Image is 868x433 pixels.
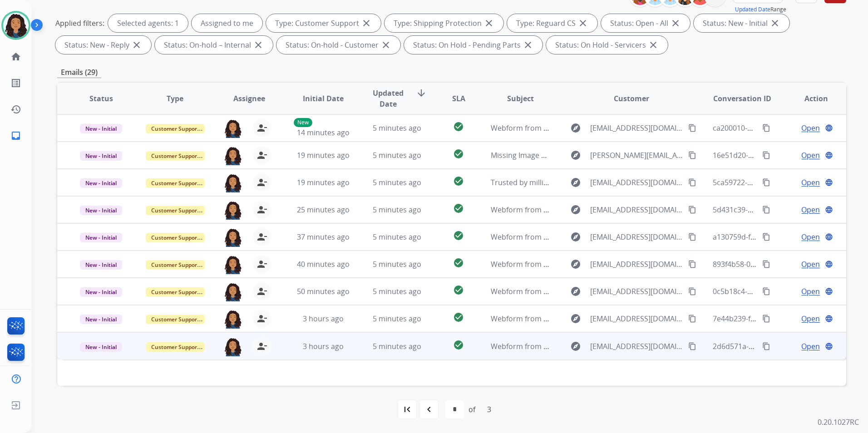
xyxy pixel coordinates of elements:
mat-icon: language [825,260,833,268]
span: 3 hours ago [303,314,344,324]
img: agent-avatar [224,310,242,329]
mat-icon: check_circle [453,176,464,187]
mat-icon: content_copy [688,287,696,295]
mat-icon: content_copy [688,178,696,187]
span: Open [801,341,820,352]
mat-icon: content_copy [688,233,696,241]
img: avatar [3,13,29,38]
mat-icon: person_remove [256,231,267,242]
span: 19 minutes ago [297,177,350,187]
span: Updated Date [368,88,409,109]
span: ca200010-62a4-4396-9d2d-ab9d23677548 [713,123,854,133]
span: [EMAIL_ADDRESS][DOMAIN_NAME] [590,259,683,270]
span: Webform from [EMAIL_ADDRESS][DOMAIN_NAME] on [DATE] [491,259,696,269]
span: Webform from [EMAIL_ADDRESS][DOMAIN_NAME] on [DATE] [491,286,696,296]
mat-icon: explore [570,341,581,352]
mat-icon: list_alt [10,78,21,89]
span: 37 minutes ago [297,232,350,242]
mat-icon: check_circle [453,312,464,323]
mat-icon: arrow_downward [416,88,427,98]
span: 5 minutes ago [373,205,421,215]
span: Open [801,231,820,242]
span: 14 minutes ago [297,128,350,138]
span: Webform from [EMAIL_ADDRESS][DOMAIN_NAME] on [DATE] [491,232,696,242]
mat-icon: explore [570,259,581,270]
mat-icon: close [577,18,588,29]
span: Webform from [EMAIL_ADDRESS][DOMAIN_NAME] on [DATE] [491,123,696,133]
span: 5 minutes ago [373,123,421,133]
img: agent-avatar [224,146,242,165]
mat-icon: person_remove [256,286,267,297]
span: a130759d-f956-436a-bdb2-f985ec4ed0ac [713,232,850,242]
div: Type: Reguard CS [507,14,597,32]
mat-icon: content_copy [762,287,770,295]
p: Emails (29) [57,67,101,78]
span: Customer Support [146,206,205,215]
span: Webform from [EMAIL_ADDRESS][DOMAIN_NAME] on [DATE] [491,205,696,215]
span: Status [89,93,113,104]
span: 16e51d20-dd7b-4635-a5c6-dd5b18f42a58 [713,150,853,160]
mat-icon: check_circle [453,340,464,350]
mat-icon: close [670,18,681,29]
mat-icon: close [131,39,142,50]
span: 50 minutes ago [297,286,350,296]
mat-icon: content_copy [762,124,770,132]
span: New - Initial [80,315,122,324]
div: Status: New - Initial [694,14,789,32]
span: Webform from [EMAIL_ADDRESS][DOMAIN_NAME] on [DATE] [491,314,696,324]
span: 2d6d571a-37fb-4afb-a7a6-5ffc285947b1 [713,341,848,351]
mat-icon: navigate_before [424,404,434,415]
img: agent-avatar [224,119,242,138]
div: Status: New - Reply [55,36,151,54]
mat-icon: close [648,39,659,50]
mat-icon: content_copy [688,260,696,268]
mat-icon: language [825,178,833,187]
mat-icon: check_circle [453,203,464,214]
span: Range [735,5,786,13]
span: New - Initial [80,178,122,188]
span: Customer Support [146,260,205,270]
span: 3 hours ago [303,341,344,351]
span: 5d431c39-23bd-4598-8a88-68dfb5cd5b59 [713,205,853,215]
div: Status: On-hold - Customer [276,36,400,54]
mat-icon: content_copy [762,206,770,214]
mat-icon: language [825,342,833,350]
span: 893f4b58-01f2-45d8-8d64-60582548a890 [713,259,850,269]
span: Customer Support [146,287,205,297]
span: [EMAIL_ADDRESS][DOMAIN_NAME] [590,177,683,188]
mat-icon: content_copy [762,233,770,241]
mat-icon: close [380,39,391,50]
span: New - Initial [80,342,122,352]
mat-icon: content_copy [688,206,696,214]
span: 5 minutes ago [373,177,421,187]
mat-icon: check_circle [453,257,464,268]
span: [EMAIL_ADDRESS][DOMAIN_NAME] [590,204,683,215]
span: 0c5b18c4-7c8f-4938-afe7-f37b406a70b1 [713,286,847,296]
span: 5 minutes ago [373,341,421,351]
span: New - Initial [80,151,122,161]
span: New - Initial [80,287,122,297]
div: Status: On Hold - Pending Parts [404,36,542,54]
span: SLA [452,93,465,104]
div: Assigned to me [192,14,262,32]
p: Applied filters: [55,18,104,29]
mat-icon: check_circle [453,121,464,132]
span: Initial Date [303,93,344,104]
mat-icon: content_copy [688,124,696,132]
mat-icon: close [253,39,264,50]
span: New - Initial [80,233,122,242]
mat-icon: explore [570,231,581,242]
span: [EMAIL_ADDRESS][DOMAIN_NAME] [590,286,683,297]
mat-icon: person_remove [256,204,267,215]
span: Webform from [EMAIL_ADDRESS][DOMAIN_NAME] on [DATE] [491,341,696,351]
mat-icon: content_copy [762,178,770,187]
span: Open [801,177,820,188]
mat-icon: explore [570,123,581,133]
span: 5 minutes ago [373,314,421,324]
span: 25 minutes ago [297,205,350,215]
span: 5ca59722-7420-4e65-8840-60448a6ed8ad [713,177,853,187]
span: [EMAIL_ADDRESS][DOMAIN_NAME] [590,313,683,324]
span: Open [801,286,820,297]
span: Type [167,93,183,104]
mat-icon: explore [570,313,581,324]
